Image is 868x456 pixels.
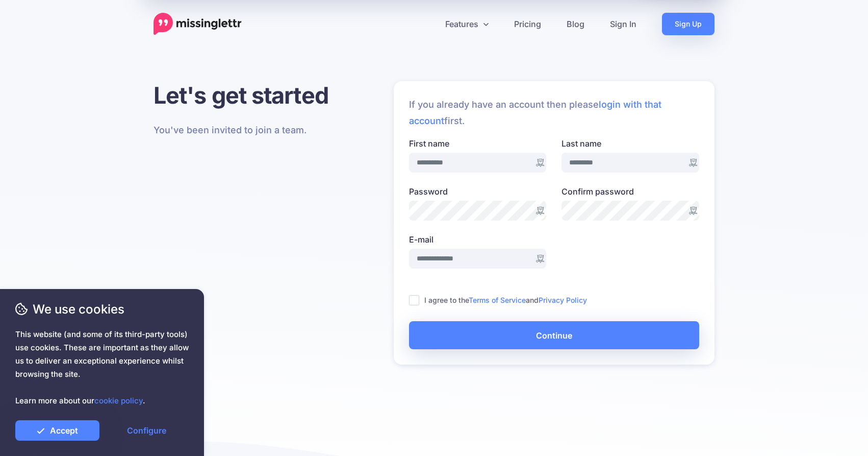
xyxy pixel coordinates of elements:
a: Sign In [597,13,649,35]
label: Password [409,185,547,198]
a: Accept [15,420,99,441]
p: You've been invited to join a team. [154,122,330,138]
label: I agree to the and [424,294,587,306]
a: Privacy Policy [539,296,587,304]
span: We use cookies [15,300,189,318]
h1: Let's get started [154,81,330,109]
button: Continue [409,321,699,349]
a: Pricing [501,13,554,35]
label: Confirm password [561,185,699,198]
a: Features [432,13,501,35]
label: First name [409,137,547,150]
a: Sign Up [662,13,714,35]
a: Configure [105,420,189,441]
p: If you already have an account then please first. [409,97,699,129]
span: This website (and some of its third-party tools) use cookies. These are important as they allow u... [15,328,189,407]
label: E-mail [409,233,547,246]
a: Terms of Service [469,296,526,304]
a: Blog [554,13,597,35]
label: Last name [561,137,699,150]
a: cookie policy [94,396,143,405]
